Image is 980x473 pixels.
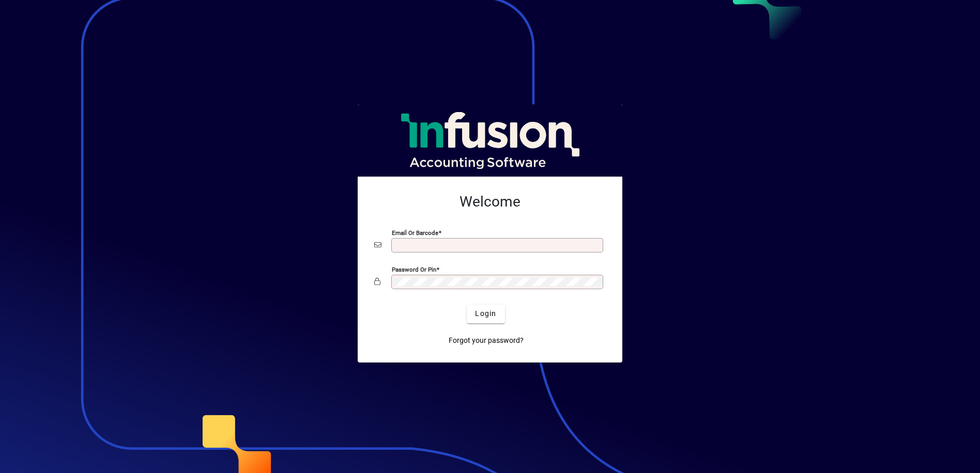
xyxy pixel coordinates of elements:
[392,265,436,273] mat-label: Password or Pin
[445,332,528,350] a: Forgot your password?
[392,229,438,236] mat-label: Email or Barcode
[467,305,504,323] button: Login
[449,335,524,346] span: Forgot your password?
[374,193,606,211] h2: Welcome
[475,308,496,319] span: Login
